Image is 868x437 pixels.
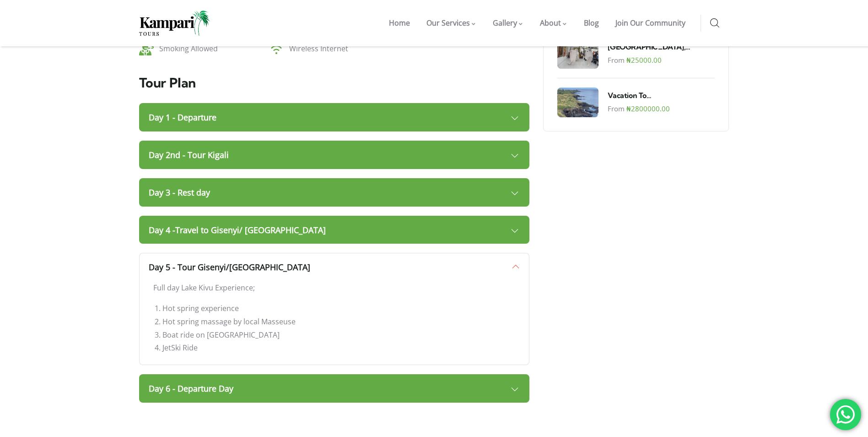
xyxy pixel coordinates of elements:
li: Hot spring experience [162,302,516,315]
span: ₦ [626,104,631,113]
a: Day 1 - Departure [139,103,530,131]
div: 'Chat [830,399,861,430]
span: 25000.00 [626,55,662,65]
img: Vacation To Mauritius 2024 - 2025 [557,87,598,117]
a: Day 6 - Departure Day [139,374,530,403]
span: Our Services [426,18,470,28]
label: From [608,103,625,115]
div: Smoking Allowed [139,37,270,55]
span: Home [389,18,410,28]
span: Blog [584,18,599,28]
span: About [540,18,561,28]
a: Day 3 - Rest day [139,178,530,207]
li: Hot spring massage by local Masseuse [162,315,516,328]
a: Day 4 -Travel to Gisenyi/ [GEOGRAPHIC_DATA] [139,216,530,244]
div: Wireless Internet [269,37,399,55]
span: Join Our Community [615,18,685,28]
a: Day 2nd - Tour Kigali [139,141,530,169]
label: From [608,54,625,66]
a: Day 5 - Tour Gisenyi/[GEOGRAPHIC_DATA] [139,253,530,281]
span: ₦ [626,55,631,65]
li: JetSki Ride [162,341,516,355]
img: Home [139,11,210,36]
li: Boat ride on [GEOGRAPHIC_DATA] [162,328,516,342]
img: Lagos, Nigeria City Tour- Any 3 days of your choice [557,39,598,69]
p: Full day Lake Kivu Experience; [153,281,516,295]
a: Vacation To [GEOGRAPHIC_DATA] [DATE] - [DATE] [608,90,715,100]
h2: Tour Plan [139,76,530,90]
span: Gallery [493,18,517,28]
span: 2800000.00 [626,104,670,113]
a: [GEOGRAPHIC_DATA], [GEOGRAPHIC_DATA] City Tour- Any 3 days of your choice [608,42,715,52]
